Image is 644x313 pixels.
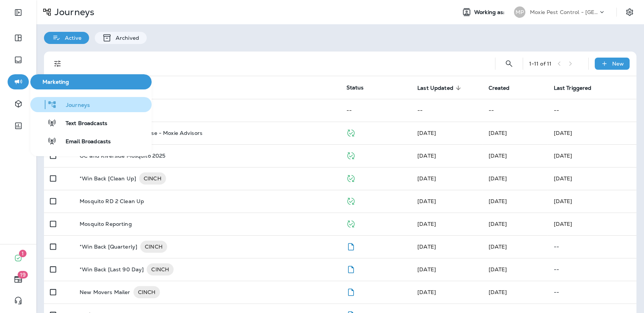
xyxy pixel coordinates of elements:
[489,243,507,250] span: Jason Munk
[133,288,160,296] span: CINCH
[417,289,436,296] span: Jason Munk
[30,97,152,112] button: Journeys
[417,243,436,250] span: Jason Munk
[612,61,624,67] p: New
[417,198,436,205] span: Jason Munk
[489,175,507,182] span: Jason Munk
[30,133,152,149] button: Email Broadcasts
[417,221,436,227] span: Jason Munk
[346,152,356,158] span: Published
[18,271,28,279] span: 19
[140,243,167,250] span: CINCH
[80,172,136,185] p: *Win Back [Clean Up]
[489,198,507,205] span: Jason Munk
[501,56,517,71] button: Search Journeys
[529,61,552,67] div: 1 - 11 of 11
[61,35,81,41] p: Active
[80,153,165,159] p: OC and Riverside Mosquito 2025
[33,79,149,85] span: Marketing
[346,243,356,249] span: Draft
[346,129,356,136] span: Published
[554,244,631,250] p: --
[489,85,510,91] span: Created
[8,5,29,20] button: Expand Sidebar
[52,6,94,18] p: Journeys
[554,266,631,272] p: --
[56,138,111,146] span: Email Broadcasts
[623,5,636,19] button: Settings
[346,174,356,181] span: Published
[56,120,107,127] span: Text Broadcasts
[57,102,90,109] span: Journeys
[417,130,436,136] span: Shannon Davis
[340,99,411,122] td: --
[147,266,174,273] span: CINCH
[474,9,506,16] span: Working as:
[139,175,166,182] span: CINCH
[554,289,631,295] p: --
[346,220,356,227] span: Published
[346,197,356,204] span: Published
[489,152,507,159] span: Jason Munk
[548,213,637,235] td: [DATE]
[346,288,356,295] span: Draft
[80,286,130,298] p: New Movers Mailer
[346,265,356,272] span: Draft
[548,99,637,122] td: --
[548,190,637,213] td: [DATE]
[80,241,137,253] p: *Win Back [Quarterly]
[417,152,436,159] span: Jason Munk
[417,266,436,273] span: Jason Munk
[530,9,598,15] p: Moxie Pest Control - [GEOGRAPHIC_DATA]
[548,122,637,144] td: [DATE]
[514,6,525,18] div: MP
[80,198,144,204] p: Mosquito RD 2 Clean Up
[50,56,65,71] button: Filters
[489,221,507,227] span: Jason Munk
[112,35,139,41] p: Archived
[417,85,453,91] span: Last Updated
[489,130,507,136] span: Priscilla Valverde
[80,263,144,275] p: *Win Back [Last 90 Day]
[548,144,637,167] td: [DATE]
[489,289,507,296] span: Jason Munk
[30,74,152,89] button: Marketing
[346,84,364,91] span: Status
[548,167,637,190] td: [DATE]
[411,99,483,122] td: --
[417,175,436,182] span: Jason Munk
[30,115,152,130] button: Text Broadcasts
[489,266,507,273] span: Jason Munk
[483,99,548,122] td: --
[554,85,592,91] span: Last Triggered
[19,250,27,257] span: 1
[80,221,132,227] p: Mosquito Reporting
